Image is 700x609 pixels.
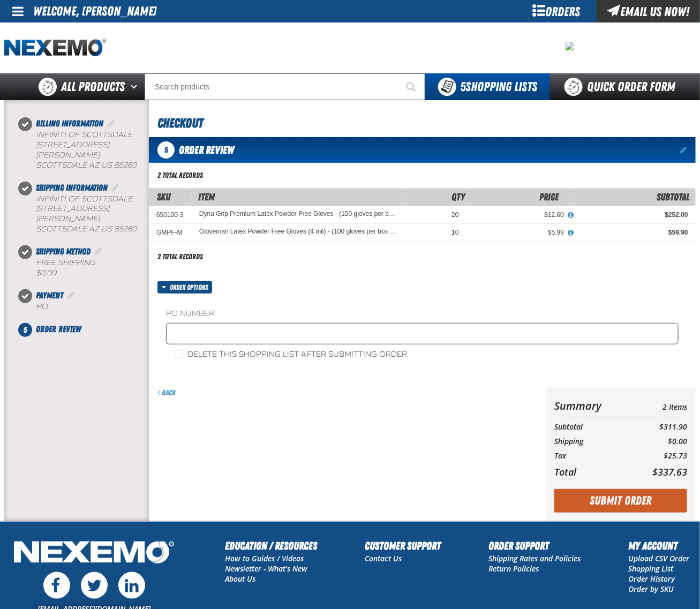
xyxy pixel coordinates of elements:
span: US [101,161,112,170]
button: Open All Products pages [127,73,145,100]
li: Shipping Method. Step 3 of 5. Completed [25,245,149,289]
a: Dyna Grip Premium Latex Powder Free Gloves - (100 gloves per box MIN 10 box order)- L [199,210,398,218]
h2: Customer Support [365,538,441,554]
a: Edit Shipping Information [110,183,121,193]
span: [STREET_ADDRESS][PERSON_NAME] [36,140,109,160]
span: Payment [36,290,63,300]
nav: Checkout steps. Current step is Order Review. Step 5 of 5 [17,117,149,336]
label: PO Number [166,309,679,319]
button: Start Searching [398,73,425,100]
span: Order Review [179,144,234,156]
h2: Order Support [488,538,581,554]
span: SCOTTSDALE [36,161,87,170]
a: Shipping Rates and Policies [488,553,581,563]
td: 650100-3 [149,206,192,224]
td: $0.00 [631,434,687,449]
div: $252.00 [579,210,688,219]
td: 2 Items [631,396,687,415]
input: Delete this shopping list after submitting order [175,350,183,358]
span: $337.63 [652,465,687,478]
span: 10 [451,229,458,236]
td: $25.73 [631,449,687,463]
a: Newsletter - What's New [225,563,307,574]
span: Price [539,191,559,202]
li: Order Review. Step 5 of 5. Not Completed [25,323,149,336]
span: Infiniti of Scottsdale [36,194,132,204]
span: Billing Information [36,118,103,129]
div: $12.60 [474,210,564,219]
th: Total [554,463,631,480]
span: 5 [18,323,32,337]
th: Subtotal [554,420,631,434]
a: Edit Billing Information [106,118,116,129]
a: How to Guides / Videos [225,553,304,563]
span: All Products [61,77,125,96]
span: SCOTTSDALE [36,224,87,234]
strong: $0.00 [36,268,56,277]
a: Order by SKU [628,584,674,594]
label: Delete this shopping list after submitting order [175,350,407,360]
div: 2 total records [157,252,203,262]
bdo: 85260 [114,224,137,234]
a: About Us [225,574,255,584]
span: Item [198,191,215,202]
img: Nexemo logo [4,39,106,57]
li: Shipping Information. Step 2 of 5. Completed [25,182,149,246]
a: Quick Order Form [550,73,695,100]
a: Edit items [680,146,688,154]
th: Summary [554,396,631,415]
a: Return Policies [488,563,539,574]
h2: My Account [628,538,689,554]
button: You have 5 Shopping Lists. Open to view details [425,73,550,100]
td: GMPF-M [149,224,192,242]
a: SKU [157,191,170,202]
a: Edit Payment [65,290,76,300]
a: Order History [628,574,675,584]
span: Qty [452,191,465,202]
span: Infiniti of Scottsdale [36,130,132,139]
input: Search [145,73,425,100]
li: Payment. Step 4 of 5. Completed [25,289,149,323]
a: Contact Us [365,553,402,563]
td: $311.90 [631,420,687,434]
img: 101e2d29ebe5c13c135f6d33ff989c39.png [566,42,574,50]
span: US [101,224,112,234]
a: Edit Shipping Method [93,246,103,257]
button: View All Prices for Dyna Grip Premium Latex Powder Free Gloves - (100 gloves per box MIN 10 box o... [564,210,578,220]
div: $59.90 [579,228,688,237]
span: [STREET_ADDRESS][PERSON_NAME] [36,204,109,223]
span: Shipping Information [36,183,108,193]
button: Submit Order [554,489,687,513]
li: Billing Information. Step 1 of 5. Completed [25,117,149,182]
div: Free Shipping: [36,258,149,279]
bdo: 85260 [114,161,137,170]
a: Home [4,39,106,57]
a: Back [157,388,176,397]
div: $5.99 [474,228,564,237]
span: Order options [170,281,212,294]
a: Upload CSV Order [628,553,689,563]
div: P.O. [36,302,149,312]
strong: 5 [460,79,465,94]
a: Shopping List [628,563,673,574]
div: 2 total records [157,170,203,181]
span: Subtotal [657,191,689,202]
th: Tax [554,449,631,463]
th: Shipping [554,434,631,449]
span: 20 [451,211,458,219]
h2: Education / Resources [225,538,317,554]
span: Order Review [36,324,81,334]
span: Shopping Lists [460,79,537,94]
img: Nexemo Logo [11,538,177,569]
a: Gloveman Latex Powder Free Gloves (4 mil) - (100 gloves per box MIN 10 box order) - M [199,228,398,236]
span: 5 [157,141,175,159]
span: Checkout [157,116,203,131]
button: Order options [157,281,212,294]
button: View All Prices for Gloveman Latex Powder Free Gloves (4 mil) - (100 gloves per box MIN 10 box or... [564,228,578,238]
span: Shipping Method [36,246,91,257]
span: AZ [89,224,99,234]
span: AZ [89,161,99,170]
